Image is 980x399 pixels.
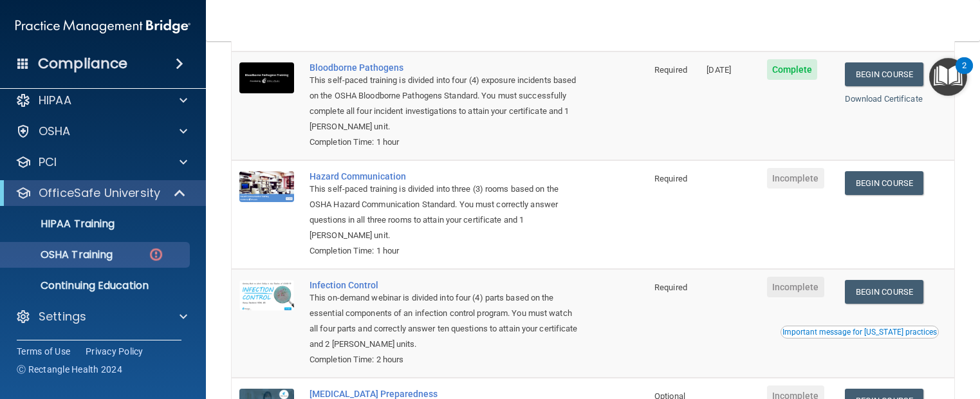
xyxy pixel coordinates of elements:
[15,154,187,170] a: PCI
[38,55,127,73] h4: Compliance
[39,309,86,324] p: Settings
[8,248,113,261] p: OSHA Training
[39,154,57,170] p: PCI
[39,185,160,201] p: OfficeSafe University
[310,171,582,181] a: Hazard Communication
[962,66,966,82] div: 2
[929,58,967,96] button: Open Resource Center, 2 new notifications
[17,363,122,376] span: Ⓒ Rectangle Health 2024
[8,279,184,292] p: Continuing Education
[767,168,824,189] span: Incomplete
[845,171,923,195] a: Begin Course
[310,243,582,259] div: Completion Time: 1 hour
[15,309,187,324] a: Settings
[654,65,687,75] span: Required
[310,280,582,290] a: Infection Control
[845,280,923,304] a: Begin Course
[767,277,824,297] span: Incomplete
[654,174,687,183] span: Required
[15,185,187,201] a: OfficeSafe University
[310,181,582,243] div: This self-paced training is divided into three (3) rooms based on the OSHA Hazard Communication S...
[845,62,923,86] a: Begin Course
[310,352,582,367] div: Completion Time: 2 hours
[310,290,582,352] div: This on-demand webinar is divided into four (4) parts based on the essential components of an inf...
[310,135,582,150] div: Completion Time: 1 hour
[310,62,582,73] a: Bloodborne Pathogens
[15,124,187,139] a: OSHA
[757,308,965,359] iframe: Drift Widget Chat Controller
[148,246,164,263] img: danger-circle.6113f641.png
[845,94,923,104] a: Download Certificate
[310,73,582,135] div: This self-paced training is divided into four (4) exposure incidents based on the OSHA Bloodborne...
[15,14,190,39] img: PMB logo
[310,389,582,399] a: [MEDICAL_DATA] Preparedness
[39,124,71,139] p: OSHA
[39,93,71,108] p: HIPAA
[17,345,70,358] a: Terms of Use
[86,345,143,358] a: Privacy Policy
[707,65,731,75] span: [DATE]
[8,218,115,230] p: HIPAA Training
[767,59,818,80] span: Complete
[15,93,187,108] a: HIPAA
[654,283,687,292] span: Required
